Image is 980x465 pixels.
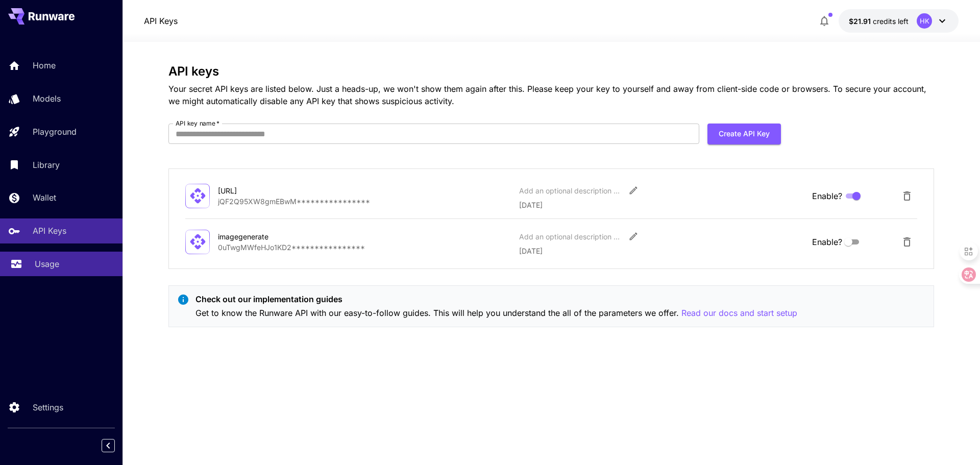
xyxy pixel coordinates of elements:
p: Models [33,92,61,105]
p: API Keys [33,225,66,237]
p: Usage [35,258,59,270]
div: $21.9066 [849,16,909,27]
p: Your secret API keys are listed below. Just a heads-up, we won't show them again after this. Plea... [168,83,934,107]
nav: breadcrumb [144,15,178,27]
p: Check out our implementation guides [195,293,797,305]
button: Read our docs and start setup [681,307,797,320]
div: Add an optional description or comment [519,185,621,196]
h3: API keys [168,64,934,79]
div: Collapse sidebar [109,436,122,455]
button: Collapse sidebar [102,439,115,452]
p: Library [33,159,60,171]
div: HK [917,13,932,29]
span: Enable? [812,190,842,202]
div: imagegenerate [218,231,320,242]
button: $21.9066HK [839,9,959,33]
div: Add an optional description or comment [519,231,621,242]
p: Settings [33,401,63,413]
span: Enable? [812,236,842,248]
button: Create API Key [707,124,781,144]
button: Edit [624,181,643,200]
div: [URL] [218,185,320,196]
p: Playground [33,126,77,138]
button: Delete API Key [897,186,917,206]
button: Edit [624,227,643,246]
span: $21.91 [849,17,873,26]
button: Delete API Key [897,232,917,252]
p: Wallet [33,191,56,204]
p: [DATE] [519,246,804,256]
p: Get to know the Runware API with our easy-to-follow guides. This will help you understand the all... [195,307,797,320]
span: credits left [873,17,909,26]
p: Home [33,59,56,71]
label: API key name [176,119,219,128]
a: API Keys [144,15,178,27]
p: [DATE] [519,200,804,210]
